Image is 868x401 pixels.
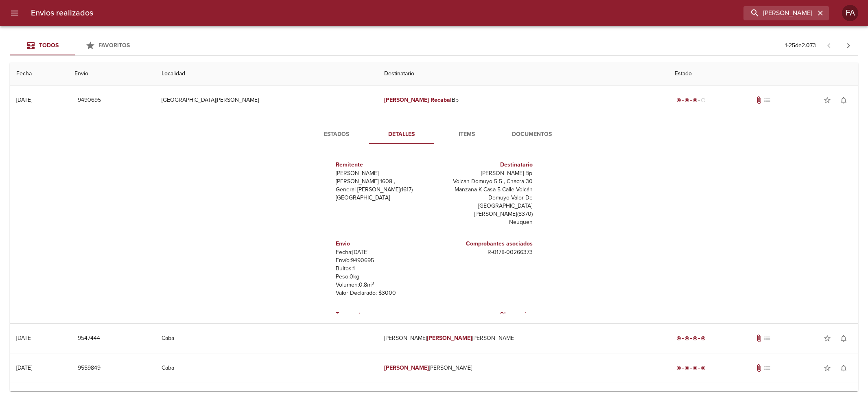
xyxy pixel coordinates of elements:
button: Activar notificaciones [835,330,852,346]
div: Tabs detalle de guia [304,125,564,144]
span: Documentos [504,129,560,140]
th: Fecha [10,62,68,85]
p: Peso: 0 kg [336,273,431,281]
span: radio_button_checked [693,366,697,370]
input: buscar [743,6,815,20]
p: [PERSON_NAME] Bp [437,169,533,177]
p: Volcan Domuyo 5 5 , Chacra 30 Manzana K Casa 5 Calle Volcán Domuyo Valor De [437,177,533,202]
td: [GEOGRAPHIC_DATA][PERSON_NAME] [155,85,378,115]
span: radio_button_checked [693,336,697,341]
div: Abrir información de usuario [842,5,858,21]
button: Activar notificaciones [835,92,852,108]
span: No tiene pedido asociado [763,364,771,372]
span: Tiene documentos adjuntos [755,364,763,372]
div: [DATE] [16,335,32,342]
span: No tiene pedido asociado [763,334,771,342]
td: [PERSON_NAME] [PERSON_NAME] [378,324,668,353]
span: Pagina siguiente [839,36,858,55]
span: radio_button_checked [676,366,681,370]
span: 9547444 [78,333,100,344]
span: Todos [39,42,59,49]
p: [PERSON_NAME] [336,169,431,177]
span: radio_button_unchecked [701,98,706,103]
button: menu [5,3,24,23]
span: radio_button_checked [684,366,689,370]
span: Tiene documentos adjuntos [755,96,763,104]
h6: Destinatario [437,160,533,169]
div: [DATE] [16,364,32,371]
span: 9490695 [78,95,101,105]
p: [PERSON_NAME] 1608 , [336,177,431,186]
p: Envío: 9490695 [336,256,431,265]
h6: Comprobantes asociados [437,239,533,248]
em: Recabal [431,96,452,103]
span: notifications_none [840,96,848,104]
span: Tiene documentos adjuntos [755,334,763,342]
th: Localidad [155,62,378,85]
span: star_border [823,334,831,342]
span: Estados [309,129,364,140]
p: Neuquen [437,218,533,226]
span: radio_button_checked [676,98,681,103]
span: Favoritos [98,42,130,49]
em: [PERSON_NAME] [384,96,429,103]
span: radio_button_checked [684,98,689,103]
button: Agregar a favoritos [819,92,835,108]
h6: Remitente [336,160,431,169]
em: [PERSON_NAME] [427,335,472,342]
p: R - 0178 - 00266373 [437,248,533,256]
h6: Transporte [336,310,431,319]
span: radio_button_checked [693,98,697,103]
td: Bp [378,85,668,115]
h6: Envio [336,239,431,248]
div: Entregado [675,334,707,342]
em: [PERSON_NAME] [384,364,429,371]
p: Volumen: 0.8 m [336,281,431,289]
button: 9559849 [74,361,104,376]
button: 9547444 [74,331,103,346]
p: 1 - 25 de 2.073 [785,42,816,50]
button: Activar notificaciones [835,360,852,376]
p: Bultos: 1 [336,265,431,273]
p: Valor Declarado: $ 3000 [336,289,431,297]
p: Fecha: [DATE] [336,248,431,256]
p: [GEOGRAPHIC_DATA] [336,194,431,202]
span: 9559849 [78,363,101,373]
span: Pagina anterior [819,41,839,49]
sup: 3 [372,280,374,286]
p: General [PERSON_NAME] ( 1617 ) [336,186,431,194]
span: radio_button_checked [701,336,706,341]
button: Agregar a favoritos [819,330,835,346]
span: star_border [823,96,831,104]
span: Items [439,129,494,140]
td: Caba [155,353,378,383]
div: [DATE] [16,96,32,103]
span: radio_button_checked [676,336,681,341]
div: Entregado [675,364,707,372]
button: 9490695 [74,93,104,108]
p: [GEOGRAPHIC_DATA][PERSON_NAME] ( 8370 ) [437,202,533,218]
th: Estado [668,62,858,85]
span: star_border [823,364,831,372]
div: En viaje [675,96,707,104]
div: Tabs Envios [10,36,140,55]
span: No tiene pedido asociado [763,96,771,104]
th: Destinatario [378,62,668,85]
span: notifications_none [840,364,848,372]
span: Detalles [374,129,429,140]
button: Agregar a favoritos [819,360,835,376]
h6: Observacion [437,310,533,319]
span: notifications_none [840,334,848,342]
div: FA [842,5,858,21]
td: Caba [155,324,378,353]
span: radio_button_checked [684,336,689,341]
td: [PERSON_NAME] [378,353,668,383]
h6: Envios realizados [31,7,93,20]
th: Envio [68,62,155,85]
span: radio_button_checked [701,366,706,370]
